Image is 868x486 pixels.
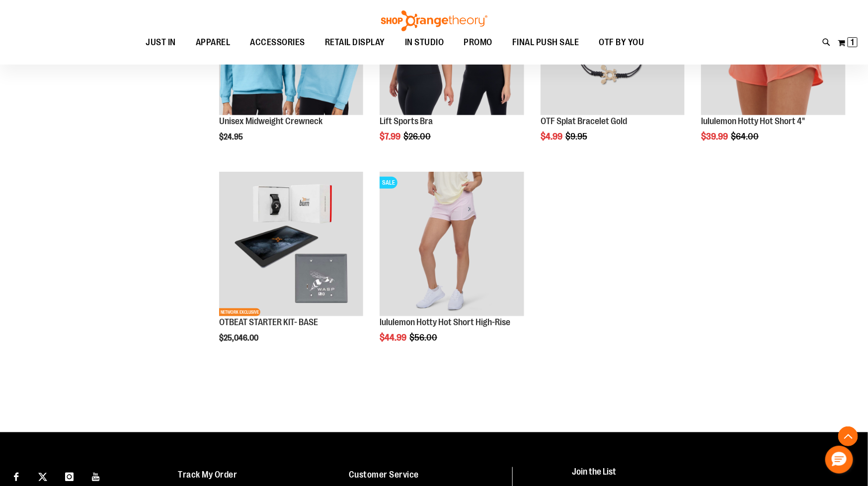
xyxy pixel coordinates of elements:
span: $44.99 [380,333,408,343]
img: lululemon Hotty Hot Short High-Rise [380,172,524,316]
a: PROMO [454,31,503,54]
span: ACCESSORIES [250,31,306,54]
a: JUST IN [136,31,186,54]
span: RETAIL DISPLAY [325,31,385,54]
img: Shop Orangetheory [380,10,489,31]
span: $24.95 [219,133,244,141]
a: Visit our X page [34,467,52,485]
span: $25,046.00 [219,334,260,343]
span: IN STUDIO [405,31,444,54]
h4: Join the List [572,467,847,486]
span: $56.00 [409,333,439,343]
span: OTF BY YOU [599,31,644,54]
span: JUST IN [146,31,176,54]
a: OTF Splat Bracelet Gold [541,116,627,126]
img: OTBEAT STARTER KIT- BASE [219,172,364,316]
a: Visit our Facebook page [7,467,25,485]
img: Twitter [38,473,47,482]
span: $7.99 [380,132,402,141]
a: IN STUDIO [395,31,454,54]
a: Track My Order [178,470,237,480]
span: PROMO [464,31,493,54]
a: OTF BY YOU [589,31,654,54]
span: $26.00 [403,132,432,141]
a: lululemon Hotty Hot Short 4" [701,116,805,126]
span: FINAL PUSH SALE [512,31,579,54]
span: NETWORK EXCLUSIVE [219,308,260,316]
a: Lift Sports Bra [380,116,433,126]
a: ACCESSORIES [240,31,316,54]
button: Back To Top [838,426,858,446]
a: APPAREL [186,31,240,54]
button: Hello, have a question? Let’s chat. [825,446,853,474]
span: $64.00 [731,132,760,141]
a: lululemon Hotty Hot Short High-Rise [380,317,510,327]
a: OTBEAT STARTER KIT- BASENETWORK EXCLUSIVE [219,172,364,318]
span: SALE [380,177,397,189]
a: lululemon Hotty Hot Short High-RiseSALE [380,172,524,318]
a: FINAL PUSH SALE [502,31,589,54]
span: $9.95 [565,132,589,141]
a: Visit our Instagram page [61,467,78,485]
div: product [214,167,369,367]
a: Customer Service [349,470,419,480]
span: 1 [851,37,855,47]
span: $4.99 [541,132,564,141]
span: APPAREL [196,31,231,54]
a: RETAIL DISPLAY [315,31,395,54]
a: Visit our Youtube page [87,467,105,485]
a: Unisex Midweight Crewneck [219,116,322,126]
span: $39.99 [701,132,729,141]
div: product [375,167,529,367]
a: OTBEAT STARTER KIT- BASE [219,317,318,327]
